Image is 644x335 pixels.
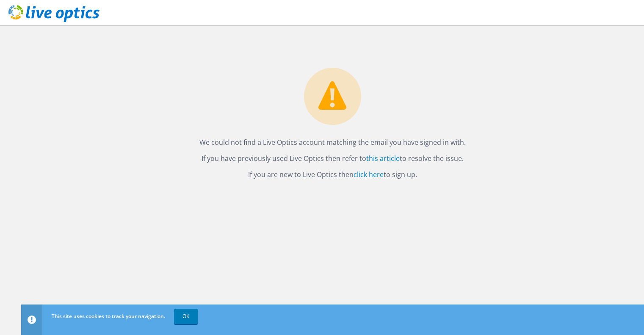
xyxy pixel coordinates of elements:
p: If you are new to Live Optics then to sign up. [30,169,636,180]
a: this article [366,154,400,163]
span: This site uses cookies to track your navigation. [52,313,165,320]
p: If you have previously used Live Optics then refer to to resolve the issue. [30,152,636,164]
a: OK [174,309,198,324]
a: click here [354,170,384,179]
p: We could not find a Live Optics account matching the email you have signed in with. [30,136,636,148]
